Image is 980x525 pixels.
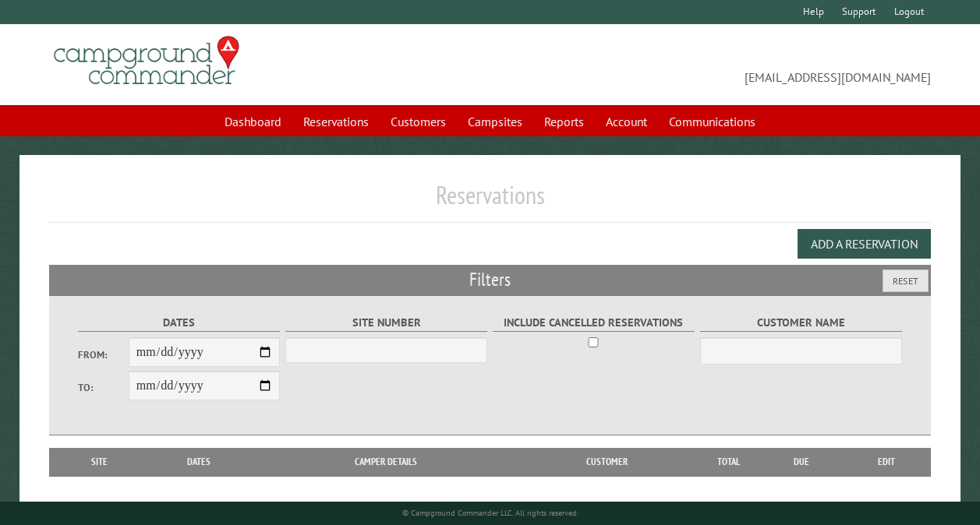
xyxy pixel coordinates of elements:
[78,380,129,395] label: To:
[883,270,929,292] button: Reset
[516,448,697,476] th: Customer
[535,107,593,136] a: Reports
[294,107,378,136] a: Reservations
[843,448,932,476] th: Edit
[490,43,932,86] span: [EMAIL_ADDRESS][DOMAIN_NAME]
[493,314,695,332] label: Include Cancelled Reservations
[596,107,656,136] a: Account
[78,347,129,362] label: From:
[285,314,487,332] label: Site Number
[698,448,760,476] th: Total
[255,448,517,476] th: Camper Details
[143,448,255,476] th: Dates
[760,448,843,476] th: Due
[798,229,931,259] button: Add a Reservation
[700,314,902,332] label: Customer Name
[215,107,291,136] a: Dashboard
[49,30,244,91] img: Campground Commander
[402,508,578,518] small: © Campground Commander LLC. All rights reserved.
[78,314,280,332] label: Dates
[660,107,765,136] a: Communications
[49,265,931,294] h2: Filters
[49,180,931,223] h1: Reservations
[381,107,455,136] a: Customers
[57,448,143,476] th: Site
[458,107,532,136] a: Campsites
